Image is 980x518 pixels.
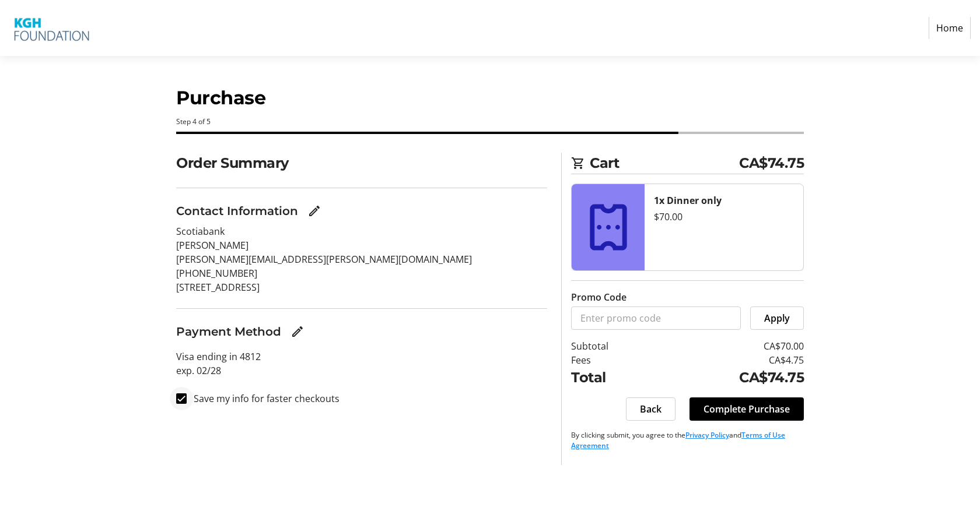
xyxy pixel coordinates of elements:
a: Home [929,17,971,39]
div: $70.00 [654,210,794,224]
button: Edit Contact Information [303,199,326,223]
span: Complete Purchase [703,402,790,416]
div: Step 4 of 5 [176,117,804,127]
h2: Order Summary [176,153,547,174]
label: Promo Code [571,290,626,304]
label: Save my info for faster checkouts [187,392,339,406]
p: Visa ending in 4812 exp. 02/28 [176,350,547,378]
button: Complete Purchase [689,397,804,421]
td: CA$74.75 [656,367,804,388]
p: [STREET_ADDRESS] [176,280,547,294]
p: [PHONE_NUMBER] [176,266,547,280]
p: By clicking submit, you agree to the and [571,430,804,451]
a: Terms of Use Agreement [571,430,785,450]
h1: Purchase [176,84,804,112]
p: Scotiabank [176,224,547,238]
button: Apply [750,306,804,330]
span: Cart [590,153,739,174]
h3: Contact Information [176,202,298,220]
a: Privacy Policy [685,430,729,440]
button: Back [626,397,675,421]
span: CA$74.75 [739,153,804,174]
input: Enter promo code [571,306,741,330]
span: Apply [764,311,790,325]
span: Back [640,402,661,416]
td: CA$70.00 [656,339,804,353]
strong: 1x Dinner only [654,194,722,207]
p: [PERSON_NAME] [176,238,547,252]
h3: Payment Method [176,323,281,340]
button: Edit Payment Method [286,320,309,343]
td: CA$4.75 [656,353,804,367]
td: Fees [571,353,656,367]
img: Kelowna General Hospital Foundation - UBC Southern Medical Program's Logo [9,5,92,51]
td: Total [571,367,656,388]
td: Subtotal [571,339,656,353]
p: [PERSON_NAME][EMAIL_ADDRESS][PERSON_NAME][DOMAIN_NAME] [176,252,547,266]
